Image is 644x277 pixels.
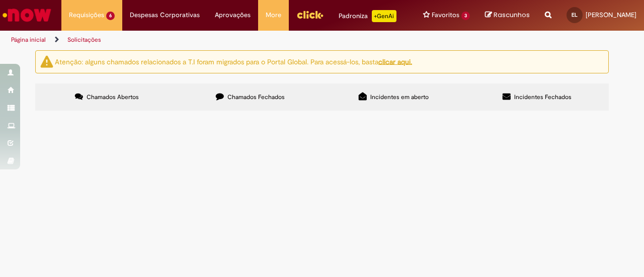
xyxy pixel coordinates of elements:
p: +GenAi [372,10,396,22]
span: [PERSON_NAME] [586,11,636,19]
a: Rascunhos [485,11,530,20]
div: Padroniza [339,10,396,22]
span: Incidentes Fechados [514,93,572,101]
a: clicar aqui. [378,57,412,66]
span: Aprovações [215,10,251,20]
ng-bind-html: Atenção: alguns chamados relacionados a T.I foram migrados para o Portal Global. Para acessá-los,... [55,57,412,66]
img: ServiceNow [1,5,53,25]
a: Solicitações [67,36,101,44]
span: 3 [461,12,470,20]
span: EL [572,12,578,18]
span: Rascunhos [494,10,530,20]
span: 6 [106,12,115,20]
a: Página inicial [11,36,46,44]
span: Despesas Corporativas [130,10,200,20]
span: Requisições [69,10,104,20]
ul: Trilhas de página [8,31,422,49]
span: Chamados Fechados [227,93,285,101]
span: Chamados Abertos [87,93,139,101]
img: click_logo_yellow_360x200.png [296,7,324,22]
span: More [266,10,281,20]
span: Incidentes em aberto [370,93,429,101]
span: Favoritos [432,10,459,20]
